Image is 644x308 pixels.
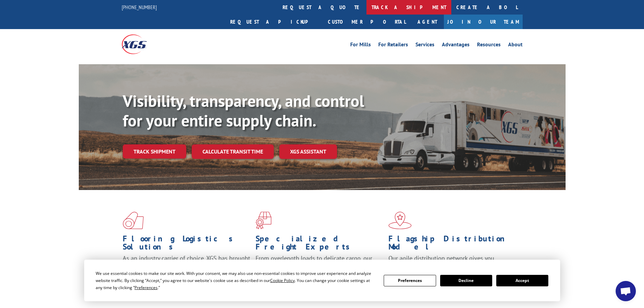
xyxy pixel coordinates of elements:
[616,281,636,301] div: Open chat
[256,212,271,229] img: xgs-icon-focused-on-flooring-red
[388,235,516,254] h1: Flagship Distribution Model
[123,144,186,159] a: Track shipment
[279,144,337,159] a: XGS ASSISTANT
[123,254,250,278] span: As an industry carrier of choice, XGS has brought innovation and dedication to flooring logistics...
[388,212,412,229] img: xgs-icon-flagship-distribution-model-red
[192,144,274,159] a: Calculate transit time
[384,275,436,286] button: Preferences
[350,42,371,49] a: For Mills
[411,15,444,29] a: Agent
[477,42,501,49] a: Resources
[123,212,144,229] img: xgs-icon-total-supply-chain-intelligence-red
[256,254,383,284] p: From overlength loads to delicate cargo, our experienced staff knows the best way to move your fr...
[442,42,470,49] a: Advantages
[440,275,492,286] button: Decline
[122,4,157,10] a: [PHONE_NUMBER]
[225,15,323,29] a: Request a pickup
[84,260,560,301] div: Cookie Consent Prompt
[378,42,408,49] a: For Retailers
[508,42,523,49] a: About
[96,270,376,291] div: We use essential cookies to make our site work. With your consent, we may also use non-essential ...
[123,235,251,254] h1: Flooring Logistics Solutions
[415,42,434,49] a: Services
[256,235,383,254] h1: Specialized Freight Experts
[135,285,158,290] span: Preferences
[123,90,364,131] b: Visibility, transparency, and control for your entire supply chain.
[323,15,411,29] a: Customer Portal
[444,15,523,29] a: Join Our Team
[388,254,513,270] span: Our agile distribution network gives you nationwide inventory management on demand.
[496,275,548,286] button: Accept
[270,278,295,283] span: Cookie Policy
